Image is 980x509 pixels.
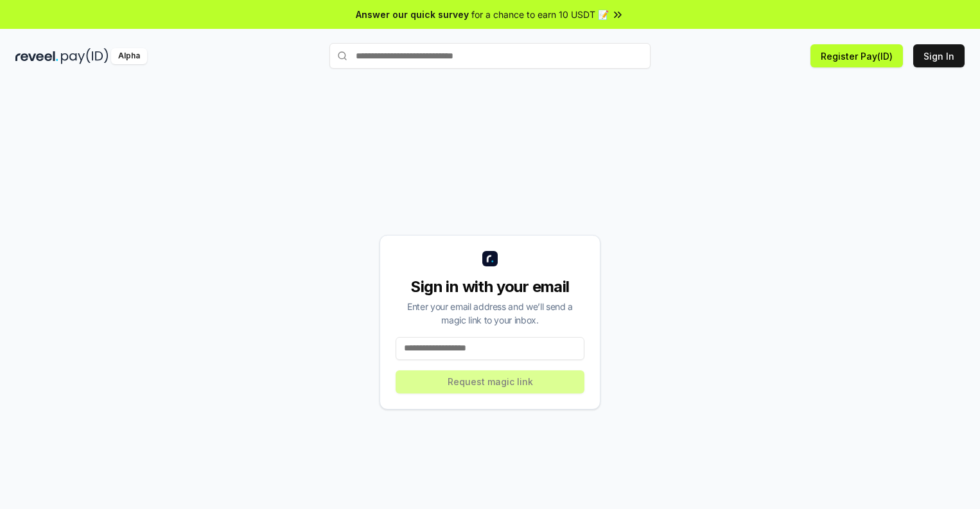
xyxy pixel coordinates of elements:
div: Alpha [111,48,147,64]
div: Sign in with your email [396,277,584,297]
img: pay_id [61,48,109,64]
span: for a chance to earn 10 USDT 📝 [471,8,609,21]
button: Sign In [913,44,965,67]
div: Enter your email address and we’ll send a magic link to your inbox. [396,300,584,327]
span: Answer our quick survey [356,8,469,21]
img: reveel_dark [15,48,58,64]
button: Register Pay(ID) [810,44,903,67]
img: logo_small [482,251,498,266]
